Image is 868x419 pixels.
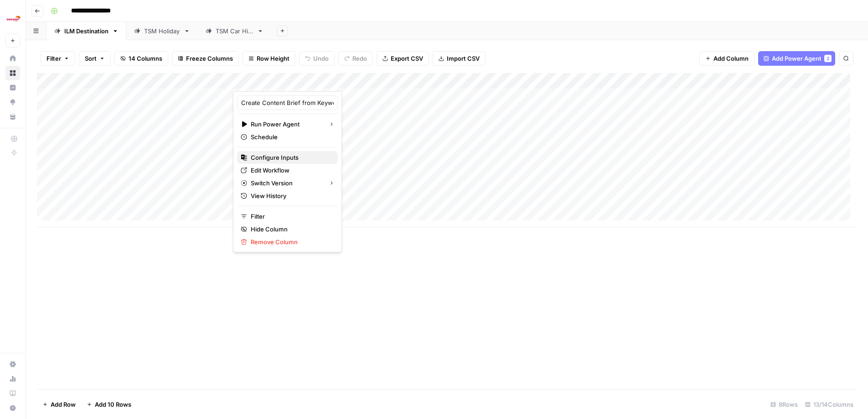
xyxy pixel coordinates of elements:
span: Configure Inputs [251,153,331,162]
span: Hide Column [251,225,331,234]
button: Add Column [699,51,754,66]
span: Switch Version [251,178,321,188]
button: Add Power Agent2 [758,51,835,66]
span: Schedule [251,132,331,141]
div: 13/14 Columns [801,397,857,412]
span: Freeze Columns [186,54,233,63]
button: 14 Columns [114,51,168,66]
a: Usage [5,372,20,386]
button: Help + Support [5,401,20,415]
a: TSM Holiday [126,22,198,40]
span: Row Height [257,54,289,63]
a: Insights [5,80,20,95]
button: Add Row [37,397,81,412]
span: Add Power Agent [772,54,821,63]
span: Redo [352,54,367,63]
button: Sort [79,51,111,66]
span: Undo [313,54,329,63]
span: Edit Workflow [251,166,331,175]
a: TSM Car Hire [198,22,271,40]
button: Undo [299,51,335,66]
div: 8 Rows [767,397,801,412]
button: Workspace: Ice Travel Group [5,7,20,30]
a: Browse [5,66,20,80]
button: Row Height [243,51,295,66]
button: Export CSV [377,51,429,66]
button: Filter [41,51,75,66]
button: Freeze Columns [172,51,239,66]
div: TSM Car Hire [216,26,253,36]
span: Sort [85,54,97,63]
a: Home [5,51,20,66]
span: Run Power Agent [251,120,321,129]
a: Settings [5,357,20,372]
button: Redo [338,51,373,66]
a: Learning Hub [5,386,20,401]
span: Filter [46,54,61,63]
span: Remove Column [251,237,331,246]
a: Your Data [5,110,20,124]
span: Add 10 Rows [95,400,131,409]
div: 2 [824,55,832,62]
span: View History [251,191,331,200]
button: Add 10 Rows [81,397,137,412]
span: Add Row [51,400,76,409]
button: Import CSV [433,51,486,66]
a: Opportunities [5,95,20,110]
img: Ice Travel Group Logo [5,10,22,27]
span: 14 Columns [129,54,162,63]
div: TSM Holiday [144,26,180,36]
span: Add Column [713,54,749,63]
span: Export CSV [391,54,423,63]
span: Import CSV [447,54,480,63]
div: ILM Destination [64,26,108,36]
a: ILM Destination [46,22,126,40]
span: 2 [827,55,829,62]
span: Filter [251,212,331,221]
